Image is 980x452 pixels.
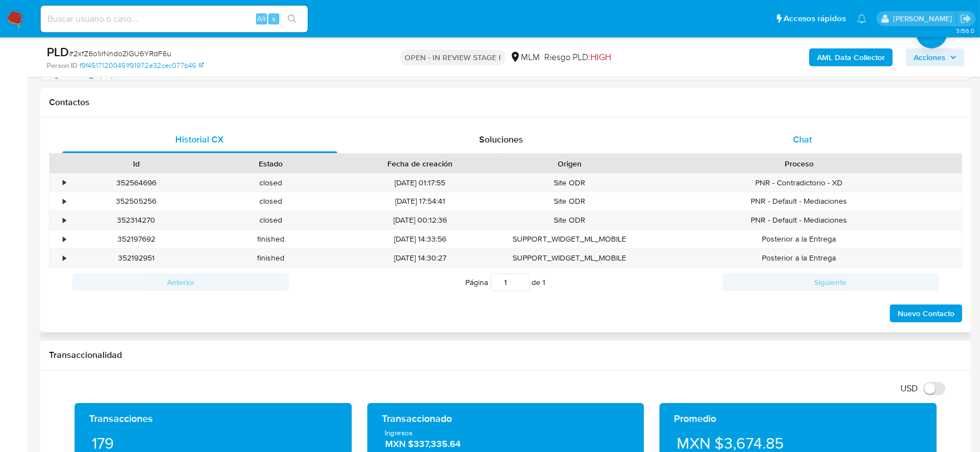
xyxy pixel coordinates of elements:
[502,230,637,248] div: SUPPORT_WIDGET_ML_MOBILE
[211,158,331,169] div: Estado
[502,211,637,229] div: Site ODR
[49,350,962,361] h1: Transaccionalidad
[893,13,956,24] p: dalia.goicochea@mercadolibre.com.mx
[338,211,502,229] div: [DATE] 00:12:36
[543,277,546,288] span: 1
[914,48,945,66] span: Acciones
[175,133,224,146] span: Historial CX
[69,211,204,229] div: 352314270
[857,14,866,23] a: Notificaciones
[956,26,974,35] span: 3.156.0
[544,51,611,63] span: Riesgo PLD:
[63,234,66,244] div: •
[63,253,66,263] div: •
[637,230,962,248] div: Posterior a la Entrega
[502,174,637,192] div: Site ODR
[204,192,338,210] div: closed
[809,48,893,66] button: AML Data Collector
[479,133,523,146] span: Soluciones
[280,11,303,27] button: search-icon
[80,61,204,71] a: f9f45171200451f91972e32cec077b46
[69,174,204,192] div: 352564696
[784,13,846,24] span: Accesos rápidos
[338,192,502,210] div: [DATE] 17:54:41
[400,50,505,65] p: OPEN - IN REVIEW STAGE I
[906,48,964,66] button: Acciones
[502,192,637,210] div: Site ODR
[63,196,66,207] div: •
[338,230,502,248] div: [DATE] 14:33:56
[637,249,962,267] div: Posterior a la Entrega
[69,230,204,248] div: 352197692
[204,230,338,248] div: finished
[338,174,502,192] div: [DATE] 01:17:55
[590,51,611,63] span: HIGH
[204,174,338,192] div: closed
[466,273,546,291] span: Página de
[346,158,494,169] div: Fecha de creación
[637,211,962,229] div: PNR - Default - Mediaciones
[817,48,885,66] b: AML Data Collector
[69,249,204,267] div: 352192951
[510,51,540,63] div: MLM
[204,211,338,229] div: closed
[41,12,308,26] input: Buscar usuario o caso...
[637,192,962,210] div: PNR - Default - Mediaciones
[77,158,196,169] div: Id
[204,249,338,267] div: finished
[890,304,962,322] button: Nuevo Contacto
[63,178,66,188] div: •
[47,61,77,71] b: Person ID
[722,273,939,291] button: Siguiente
[898,306,954,321] span: Nuevo Contacto
[69,192,204,210] div: 352505256
[257,13,266,24] span: Alt
[793,133,812,146] span: Chat
[338,249,502,267] div: [DATE] 14:30:27
[510,158,629,169] div: Origen
[49,97,962,108] h1: Contactos
[644,158,954,169] div: Proceso
[47,43,69,61] b: PLD
[637,174,962,192] div: PNR - Contradictorio - XD
[502,249,637,267] div: SUPPORT_WIDGET_ML_MOBILE
[69,48,171,59] span: # 2xfZ6o1irNndoZlGU6YRdF6u
[63,215,66,225] div: •
[960,13,972,24] a: Salir
[272,13,275,24] span: s
[72,273,289,291] button: Anterior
